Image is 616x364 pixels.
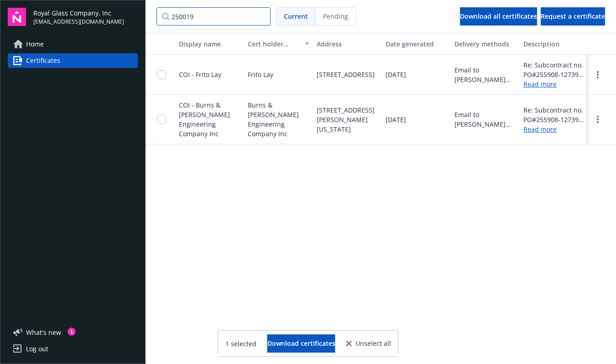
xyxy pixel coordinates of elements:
a: Home [8,37,138,51]
input: Toggle Row Selected [157,70,166,79]
button: Royal Glass Company, Inc[EMAIL_ADDRESS][DOMAIN_NAME] [33,8,138,26]
span: [DATE] [386,70,406,79]
span: [EMAIL_ADDRESS][DOMAIN_NAME] [33,18,124,26]
span: Unselect all [355,340,391,347]
span: Frito Lay [248,70,273,79]
a: Certificates [8,53,138,68]
div: Log out [26,342,48,356]
span: [STREET_ADDRESS][PERSON_NAME][US_STATE] [317,105,378,134]
div: Delivery methods [454,39,516,49]
div: Download all certificates [460,8,537,25]
div: Cert holder name [248,39,299,49]
div: Email to [PERSON_NAME][EMAIL_ADDRESS][PERSON_NAME][DOMAIN_NAME] [454,110,516,129]
button: Cert holder name [244,33,313,55]
span: Burns & [PERSON_NAME] Engineering Company Inc [248,100,309,138]
button: Description [520,33,589,55]
a: more [592,114,603,125]
div: Address [317,39,378,49]
span: COI - Burns & [PERSON_NAME] Engineering Company Inc [179,101,230,138]
a: Read more [523,124,585,134]
span: Download certificates [267,339,335,348]
div: Re: Subcontract no. PO#255908-127399, Modesto Transformation Project, [STREET_ADDRESS][PERSON_NAM... [523,60,585,79]
span: Current [284,11,308,21]
div: Date generated [386,39,447,49]
button: Unselect all [346,334,391,353]
span: Pending [323,11,348,21]
span: Certificates [26,53,60,68]
a: Read more [523,79,585,89]
button: Address [313,33,382,55]
a: more [592,69,603,80]
button: Download certificates [267,334,335,353]
button: Request a certificate [541,7,605,26]
button: Display name [175,33,244,55]
span: Home [26,37,44,51]
button: Delivery methods [451,33,520,55]
span: Royal Glass Company, Inc [33,8,124,18]
input: Filter certificates... [157,7,271,26]
div: Description [523,39,585,49]
div: Re: Subcontract no. PO#255908-127399, Modesto Transformation Project, [STREET_ADDRESS][PERSON_NAM... [523,105,585,124]
input: Toggle Row Selected [157,115,166,124]
span: [STREET_ADDRESS] [317,70,375,79]
span: 1 selected [225,339,256,349]
span: COI - Frito Lay [179,70,221,79]
button: What's new1 [8,328,76,337]
button: Date generated [382,33,451,55]
div: Display name [179,39,240,49]
button: Download all certificates [460,7,537,26]
span: Request a certificate [541,12,605,21]
span: Pending [316,8,355,25]
span: What ' s new [26,328,61,337]
span: [DATE] [386,115,406,124]
div: 1 [68,328,76,336]
div: Email to [PERSON_NAME][EMAIL_ADDRESS][PERSON_NAME][DOMAIN_NAME] [454,65,516,84]
img: navigator-logo.svg [8,8,26,26]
